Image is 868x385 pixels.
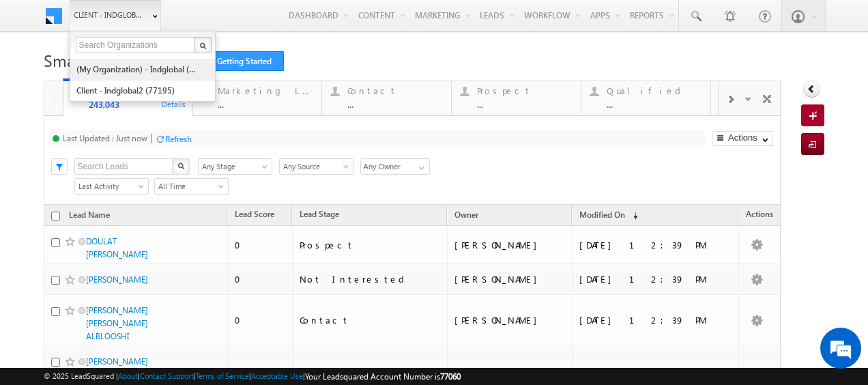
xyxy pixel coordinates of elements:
div: [DATE] 12:39 PM [579,273,733,285]
input: Type to Search [360,158,430,175]
a: Qualified... [581,81,711,115]
div: [DATE] 12:39 PM [579,314,733,326]
a: DOULAT [PERSON_NAME] [86,236,148,259]
span: Lead Score [235,209,274,219]
a: Lead Stage [293,207,346,225]
div: Prospect [300,239,441,251]
div: 0 [235,314,286,326]
a: Marketing Leads... [192,81,322,115]
div: 0 [235,239,286,251]
div: [PERSON_NAME] [454,273,566,285]
img: Search [199,42,206,49]
div: Qualified [607,85,702,96]
div: Details [161,98,187,110]
div: ... [607,99,702,109]
span: All Time [155,180,224,192]
div: Refresh [165,134,192,144]
a: All Leads243,043Details [63,79,193,117]
a: Last Activity [74,178,149,195]
span: Modified On [579,210,625,220]
a: Modified On (sorted descending) [573,207,645,225]
a: Lead Score [228,207,281,225]
button: Actions [712,131,773,146]
div: [DATE] 12:39 PM [579,239,733,251]
span: Your Leadsquared Account Number is [305,371,461,382]
span: Owner [454,210,478,220]
div: [PERSON_NAME] [454,239,566,251]
a: Acceptable Use [251,371,303,380]
div: Contact [347,85,443,96]
span: Actions [739,207,780,225]
span: Any Source [280,160,349,173]
div: Chat with us now [71,72,229,89]
div: Last Updated : Just now [63,133,147,143]
a: Terms of Service [196,371,249,380]
span: Lead Stage [300,209,339,219]
div: ... [477,99,573,109]
input: Search Organizations [76,37,196,53]
textarea: Type your message and hit 'Enter' [18,126,249,284]
div: 0 [235,273,286,285]
a: About [118,371,138,380]
img: Search [177,162,184,169]
div: ... [347,99,443,109]
input: Check all records [51,212,60,220]
a: Client - indglobal2 (77195) [76,80,201,101]
span: © 2025 LeadSquared | | | | | [44,370,461,383]
a: Show All Items [411,159,429,173]
a: Prospect... [451,81,581,115]
div: Owner Filter [360,158,429,175]
span: (sorted descending) [627,210,638,221]
span: 77060 [440,371,461,382]
div: 243,043 [89,99,184,109]
a: Lead Name [62,208,117,225]
a: Getting Started [186,51,284,71]
div: Minimize live chat window [224,7,257,40]
input: Search Leads [74,158,173,175]
div: Lead Stage Filter [198,158,272,175]
div: Prospect [477,85,573,96]
div: [PERSON_NAME] [454,314,566,326]
div: ... [218,99,313,109]
a: All Time [154,178,229,195]
span: Smart Views [44,49,132,71]
span: Client - indglobal1 (77060) [74,8,145,22]
span: Any Stage [199,160,267,173]
span: Last Activity [75,180,144,192]
em: Start Chat [186,295,248,313]
div: Lead Source Filter [279,158,353,175]
a: Any Source [279,158,353,175]
img: d_60004797649_company_0_60004797649 [23,72,57,89]
a: Contact... [321,81,452,115]
a: Contact Support [140,371,194,380]
a: (My Organization) - indglobal (48060) [76,59,201,80]
a: [PERSON_NAME] [86,274,148,285]
div: Not Interested [300,273,441,285]
a: [PERSON_NAME] [PERSON_NAME] ALBLOOSHI [86,305,148,341]
div: Marketing Leads [218,85,313,96]
div: Contact [300,314,441,326]
a: Any Stage [198,158,272,175]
